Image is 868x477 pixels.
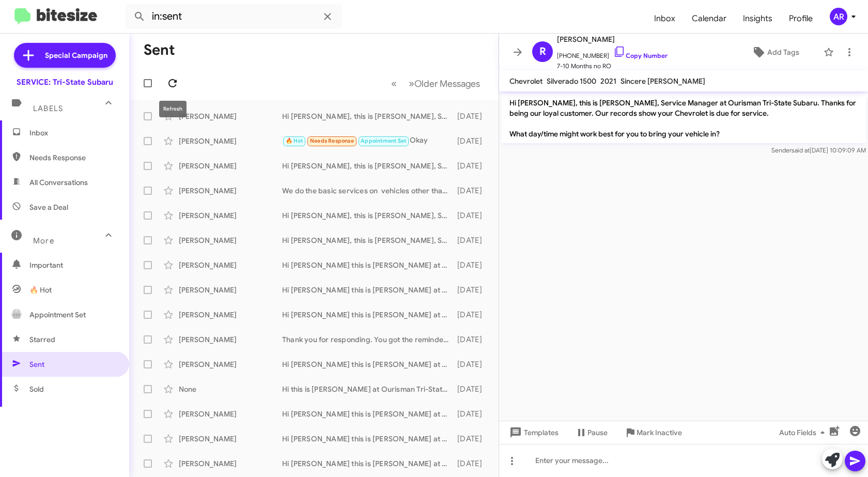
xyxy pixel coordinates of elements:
[361,137,406,144] span: Appointment Set
[456,310,490,320] div: [DATE]
[282,135,456,147] div: Okay
[29,359,44,370] span: Sent
[179,210,282,221] div: [PERSON_NAME]
[456,285,490,295] div: [DATE]
[179,310,282,320] div: [PERSON_NAME]
[282,310,456,320] div: Hi [PERSON_NAME] this is [PERSON_NAME] at Ourisman Tri-State Subaru. I just wanted to follow up b...
[637,423,682,442] span: Mark Inactive
[282,235,456,245] div: Hi [PERSON_NAME], this is [PERSON_NAME], Service Manager at Ourisman Tri-State Subaru. Thanks for...
[29,128,117,138] span: Inbox
[735,4,781,34] a: Insights
[29,285,52,295] span: 🔥 Hot
[613,52,668,59] a: Copy Number
[29,152,117,163] span: Needs Response
[391,77,397,90] span: «
[616,423,690,442] button: Mark Inactive
[125,4,342,29] input: Search
[499,423,567,442] button: Templates
[282,210,456,221] div: Hi [PERSON_NAME], this is [PERSON_NAME], Service Manager at Ourisman Tri-State Subaru. Thanks for...
[14,43,116,68] a: Special Campaign
[179,384,282,394] div: None
[385,73,403,94] button: Previous
[179,458,282,469] div: [PERSON_NAME]
[282,334,456,345] div: Thank you for responding. You got the reminder because Subaru recommends every 6 months or 6000 m...
[409,77,414,90] span: »
[29,202,68,212] span: Save a Deal
[621,76,705,86] span: Sincere [PERSON_NAME]
[456,111,490,121] div: [DATE]
[414,78,480,89] span: Older Messages
[547,76,596,86] span: Silverado 1500
[771,146,866,154] span: Sender [DATE] 10:09:09 AM
[179,111,282,121] div: [PERSON_NAME]
[830,8,847,25] div: AR
[45,50,107,60] span: Special Campaign
[600,76,616,86] span: 2021
[456,359,490,370] div: [DATE]
[282,359,456,370] div: Hi [PERSON_NAME] this is [PERSON_NAME] at Ourisman Tri-State Subaru. I just wanted to follow up b...
[456,186,490,196] div: [DATE]
[282,111,456,121] div: Hi [PERSON_NAME], this is [PERSON_NAME], Service Manager at Ourisman Tri-State Subaru. Thanks for...
[456,458,490,469] div: [DATE]
[286,137,303,144] span: 🔥 Hot
[684,4,735,34] a: Calendar
[179,285,282,295] div: [PERSON_NAME]
[282,434,456,444] div: Hi [PERSON_NAME] this is [PERSON_NAME] at Ourisman Tri-State Subaru. I just wanted to follow up b...
[557,45,668,61] span: [PHONE_NUMBER]
[179,359,282,370] div: [PERSON_NAME]
[282,384,456,394] div: Hi this is [PERSON_NAME] at Ourisman Tri-State Subaru. I just wanted to follow up briefly to than...
[33,104,63,113] span: Labels
[779,423,829,442] span: Auto Fields
[29,334,55,345] span: Starred
[144,42,175,58] h1: Sent
[33,236,54,245] span: More
[792,146,810,154] span: said at
[310,137,354,144] span: Needs Response
[29,260,117,270] span: Important
[456,161,490,171] div: [DATE]
[781,4,821,34] a: Profile
[179,161,282,171] div: [PERSON_NAME]
[456,434,490,444] div: [DATE]
[456,210,490,221] div: [DATE]
[507,423,559,442] span: Templates
[767,43,799,61] span: Add Tags
[557,33,668,45] span: [PERSON_NAME]
[456,384,490,394] div: [DATE]
[456,235,490,245] div: [DATE]
[731,43,818,61] button: Add Tags
[282,260,456,270] div: Hi [PERSON_NAME] this is [PERSON_NAME] at Ourisman Tri-State Subaru. I just wanted to follow up b...
[159,101,187,117] div: Refresh
[29,310,86,320] span: Appointment Set
[771,423,837,442] button: Auto Fields
[282,458,456,469] div: Hi [PERSON_NAME] this is [PERSON_NAME] at Ourisman Tri-State Subaru. I just wanted to follow up b...
[557,61,668,71] span: 7-10 Months no RO
[179,409,282,419] div: [PERSON_NAME]
[179,260,282,270] div: [PERSON_NAME]
[456,136,490,146] div: [DATE]
[179,235,282,245] div: [PERSON_NAME]
[282,409,456,419] div: Hi [PERSON_NAME] this is [PERSON_NAME] at Ourisman Tri-State Subaru. I just wanted to follow up b...
[29,177,88,188] span: All Conversations
[29,384,44,394] span: Sold
[179,186,282,196] div: [PERSON_NAME]
[179,434,282,444] div: [PERSON_NAME]
[456,334,490,345] div: [DATE]
[179,334,282,345] div: [PERSON_NAME]
[385,73,486,94] nav: Page navigation example
[539,43,546,60] span: R
[17,77,113,87] div: SERVICE: Tri-State Subaru
[509,76,542,86] span: Chevrolet
[282,186,456,196] div: We do the basic services on vehicles other than a Subaru. We were letting you know it was due for...
[282,161,456,171] div: Hi [PERSON_NAME], this is [PERSON_NAME], Service Manager at Ourisman Tri-State Subaru. Thanks for...
[282,285,456,295] div: Hi [PERSON_NAME] this is [PERSON_NAME] at Ourisman Tri-State Subaru. I just wanted to follow up b...
[821,8,857,25] button: AR
[456,260,490,270] div: [DATE]
[501,94,866,143] p: Hi [PERSON_NAME], this is [PERSON_NAME], Service Manager at Ourisman Tri-State Subaru. Thanks for...
[567,423,616,442] button: Pause
[646,4,684,34] a: Inbox
[402,73,486,94] button: Next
